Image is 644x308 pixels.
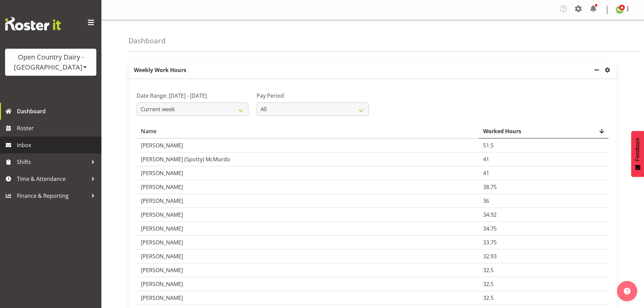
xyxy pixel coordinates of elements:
img: Rosterit website logo [5,17,61,30]
span: Dashboard [17,106,98,116]
td: [PERSON_NAME] [137,222,479,236]
span: 36 [483,197,489,205]
a: minimize [593,62,603,78]
td: [PERSON_NAME] [137,139,479,152]
td: [PERSON_NAME] (Spotty) McMurdo [137,152,479,166]
span: 32.5 [483,294,494,302]
span: 33.75 [483,239,497,246]
span: Time & Attendance [17,174,88,184]
span: 38.75 [483,183,497,191]
button: Feedback - Show survey [631,131,644,177]
td: [PERSON_NAME] [137,180,479,194]
span: 32.93 [483,253,497,260]
a: settings [603,66,614,74]
span: 41 [483,169,489,177]
span: 51.5 [483,142,494,149]
span: 34.75 [483,225,497,232]
span: Finance & Reporting [17,191,88,201]
label: Pay Period [257,92,368,100]
p: Weekly Work Hours [128,62,593,78]
td: [PERSON_NAME] [137,263,479,277]
span: Roster [17,123,98,133]
td: [PERSON_NAME] [137,208,479,222]
img: nicole-lloyd7454.jpg [616,6,624,14]
div: Name [141,127,475,135]
div: Worked Hours [483,127,604,135]
span: 41 [483,156,489,163]
div: Open Country Dairy - [GEOGRAPHIC_DATA] [12,52,90,72]
span: 34.92 [483,211,497,218]
td: [PERSON_NAME] [137,194,479,208]
td: [PERSON_NAME] [137,166,479,180]
td: [PERSON_NAME] [137,277,479,291]
img: help-xxl-2.png [624,288,630,294]
span: Feedback [635,138,641,161]
span: Inbox [17,140,98,150]
td: [PERSON_NAME] [137,291,479,305]
span: 32.5 [483,280,494,288]
td: [PERSON_NAME] [137,236,479,250]
span: Shifts [17,157,88,167]
span: 32.5 [483,266,494,274]
label: Date Range: [DATE] - [DATE] [137,92,248,100]
h4: Dashboard [128,37,166,45]
td: [PERSON_NAME] [137,250,479,263]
